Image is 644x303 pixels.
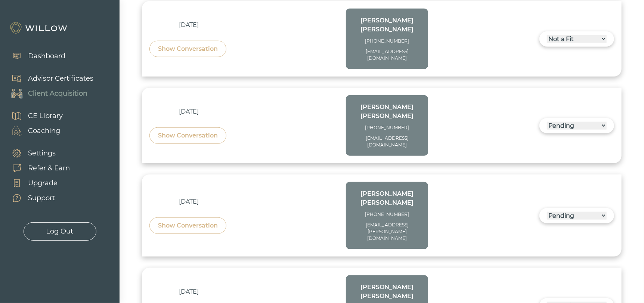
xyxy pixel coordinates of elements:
[28,111,63,121] div: CE Library
[353,16,421,34] div: [PERSON_NAME] [PERSON_NAME]
[158,131,218,140] div: Show Conversation
[46,226,74,236] div: Log Out
[28,51,65,61] div: Dashboard
[4,108,63,123] a: CE Library
[149,287,228,296] div: [DATE]
[4,49,65,64] a: Dashboard
[4,176,70,191] a: Upgrade
[28,148,56,158] div: Settings
[4,123,63,138] a: Coaching
[28,178,58,188] div: Upgrade
[28,89,87,99] div: Client Acquisition
[4,71,93,86] a: Advisor Certificates
[353,48,421,62] div: [EMAIL_ADDRESS][DOMAIN_NAME]
[353,103,421,121] div: [PERSON_NAME] [PERSON_NAME]
[28,193,55,203] div: Support
[4,161,70,176] a: Refer & Earn
[353,189,421,207] div: [PERSON_NAME] [PERSON_NAME]
[353,283,421,301] div: [PERSON_NAME] [PERSON_NAME]
[353,135,421,148] div: [EMAIL_ADDRESS][DOMAIN_NAME]
[158,221,218,230] div: Show Conversation
[353,222,421,242] div: [EMAIL_ADDRESS][PERSON_NAME][DOMAIN_NAME]
[149,107,228,116] div: [DATE]
[353,124,421,131] div: [PHONE_NUMBER]
[9,22,69,34] img: Willow
[28,163,70,173] div: Refer & Earn
[28,74,93,84] div: Advisor Certificates
[149,21,228,30] div: [DATE]
[4,86,93,101] a: Client Acquisition
[353,211,421,218] div: [PHONE_NUMBER]
[158,44,218,53] div: Show Conversation
[4,146,70,161] a: Settings
[28,126,60,136] div: Coaching
[353,38,421,44] div: [PHONE_NUMBER]
[149,197,228,206] div: [DATE]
